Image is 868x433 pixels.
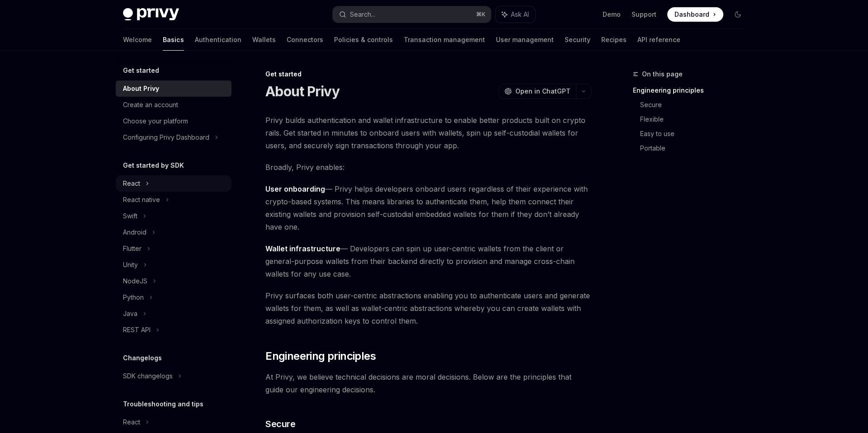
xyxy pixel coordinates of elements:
[640,112,752,127] a: Flexible
[667,7,723,22] a: Dashboard
[116,97,231,113] a: Create an account
[404,29,485,51] a: Transaction management
[495,6,535,23] button: Ask AI
[123,83,159,94] div: About Privy
[633,83,752,98] a: Engineering principles
[123,259,138,270] div: Unity
[511,10,529,19] span: Ask AI
[565,29,590,51] a: Security
[350,9,375,20] div: Search...
[334,29,393,51] a: Policies & controls
[601,29,627,51] a: Recipes
[123,292,144,303] div: Python
[640,141,752,155] a: Portable
[116,80,231,97] a: About Privy
[252,29,276,51] a: Wallets
[123,308,137,319] div: Java
[499,84,576,99] button: Open in ChatGPT
[603,10,621,19] a: Demo
[123,211,137,221] div: Swift
[265,242,591,280] span: — Developers can spin up user-centric wallets from the client or general-purpose wallets from the...
[123,399,203,409] h5: Troubleshooting and tips
[123,178,140,189] div: React
[496,29,554,51] a: User management
[265,70,591,79] div: Get started
[195,29,241,51] a: Authentication
[123,65,159,76] h5: Get started
[642,69,683,80] span: On this page
[123,325,151,335] div: REST API
[287,29,323,51] a: Connectors
[265,244,340,253] strong: Wallet infrastructure
[675,10,709,19] span: Dashboard
[265,418,295,430] span: Secure
[123,99,178,110] div: Create an account
[123,243,142,254] div: Flutter
[123,417,140,428] div: React
[265,183,591,233] span: — Privy helps developers onboard users regardless of their experience with crypto-based systems. ...
[265,349,376,363] span: Engineering principles
[333,6,491,23] button: Search...⌘K
[265,184,325,193] strong: User onboarding
[632,10,656,19] a: Support
[123,353,162,363] h5: Changelogs
[123,132,209,143] div: Configuring Privy Dashboard
[123,29,152,51] a: Welcome
[123,227,146,238] div: Android
[731,7,745,22] button: Toggle dark mode
[515,87,571,96] span: Open in ChatGPT
[640,127,752,141] a: Easy to use
[116,113,231,129] a: Choose your platform
[123,194,160,205] div: React native
[265,114,591,152] span: Privy builds authentication and wallet infrastructure to enable better products built on crypto r...
[123,8,179,21] img: dark logo
[265,83,340,99] h1: About Privy
[265,371,591,396] span: At Privy, we believe technical decisions are moral decisions. Below are the principles that guide...
[163,29,184,51] a: Basics
[637,29,680,51] a: API reference
[265,289,591,327] span: Privy surfaces both user-centric abstractions enabling you to authenticate users and generate wal...
[123,160,184,171] h5: Get started by SDK
[476,11,486,18] span: ⌘ K
[123,276,147,287] div: NodeJS
[265,161,591,174] span: Broadly, Privy enables:
[123,116,188,127] div: Choose your platform
[640,98,752,112] a: Secure
[123,371,173,381] div: SDK changelogs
